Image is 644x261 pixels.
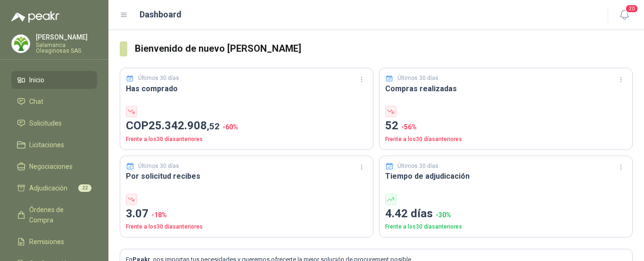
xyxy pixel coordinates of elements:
[29,161,73,172] span: Negociaciones
[401,123,417,131] span: -56 %
[29,140,64,150] span: Licitaciones
[397,74,438,83] p: Últimos 30 días
[138,162,179,171] p: Últimos 30 días
[385,135,627,144] p: Frente a los 30 días anteriores
[397,162,438,171] p: Últimos 30 días
[78,184,91,192] span: 22
[36,34,97,40] p: [PERSON_NAME]
[29,118,62,128] span: Solicitudes
[135,41,633,56] h3: Bienvenido de nuevo [PERSON_NAME]
[149,119,220,132] span: 25.342.908
[11,11,59,23] img: Logo peakr
[138,74,179,83] p: Últimos 30 días
[11,158,97,175] a: Negociaciones
[11,136,97,154] a: Licitaciones
[29,205,88,225] span: Órdenes de Compra
[126,205,367,223] p: 3.07
[625,4,638,13] span: 20
[29,75,44,85] span: Inicio
[11,114,97,132] a: Solicitudes
[385,222,627,231] p: Frente a los 30 días anteriores
[11,179,97,197] a: Adjudicación22
[616,7,633,24] button: 20
[11,233,97,251] a: Remisiones
[29,237,64,247] span: Remisiones
[126,83,367,95] h3: Has comprado
[385,117,627,135] p: 52
[223,123,238,131] span: -60 %
[29,183,67,193] span: Adjudicación
[385,205,627,223] p: 4.42 días
[385,170,627,182] h3: Tiempo de adjudicación
[36,42,97,54] p: Salamanca Oleaginosas SAS
[436,211,451,219] span: -30 %
[29,96,43,107] span: Chat
[12,35,30,53] img: Company Logo
[126,117,367,135] p: COP
[11,201,97,229] a: Órdenes de Compra
[11,71,97,89] a: Inicio
[126,135,367,144] p: Frente a los 30 días anteriores
[126,222,367,231] p: Frente a los 30 días anteriores
[207,121,220,132] span: ,52
[126,170,367,182] h3: Por solicitud recibes
[385,83,627,95] h3: Compras realizadas
[151,211,167,219] span: -18 %
[11,93,97,111] a: Chat
[140,8,182,21] h1: Dashboard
